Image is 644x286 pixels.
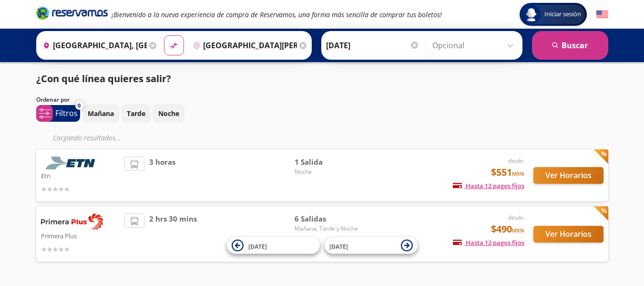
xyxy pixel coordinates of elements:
p: Noche [158,108,179,118]
button: English [596,9,608,21]
p: Etn [41,169,120,181]
span: [DATE] [329,242,348,250]
span: [DATE] [248,242,267,250]
img: Primera Plus [41,213,103,230]
span: Iniciar sesión [541,10,585,19]
em: desde: [508,213,524,222]
p: Ordenar por [36,95,70,104]
span: $490 [491,222,524,236]
span: Noche [295,168,361,176]
button: Mañana [82,104,119,123]
p: Filtros [55,107,78,119]
i: Brand Logo [36,6,108,20]
button: Ver Horarios [533,226,603,243]
span: 3 horas [149,157,175,194]
button: [DATE] [325,237,418,254]
small: MXN [512,170,524,177]
span: Hasta 12 pagos fijos [453,238,524,247]
input: Buscar Origen [39,33,147,57]
em: desde: [508,157,524,165]
span: Hasta 12 pagos fijos [453,181,524,190]
a: Brand Logo [36,6,108,23]
input: Buscar Destino [189,33,297,57]
button: Buscar [532,31,608,60]
p: Mañana [88,108,114,118]
span: 2 hrs 30 mins [149,213,197,254]
input: Elegir Fecha [326,33,419,57]
em: Cargando resultados ... [53,133,121,142]
button: [DATE] [227,237,320,254]
span: $551 [491,165,524,180]
p: Primera Plus [41,230,120,241]
p: ¿Con qué línea quieres salir? [36,72,171,86]
button: Ver Horarios [533,167,603,184]
span: 0 [78,102,81,110]
p: Tarde [127,108,145,118]
span: 1 Salida [295,157,361,168]
em: ¡Bienvenido a la nueva experiencia de compra de Reservamos, una forma más sencilla de comprar tus... [112,10,442,19]
input: Opcional [432,33,518,57]
button: Noche [153,104,184,123]
button: 0Filtros [36,105,80,122]
img: Etn [41,157,103,169]
button: Tarde [122,104,151,123]
span: 6 Salidas [295,213,361,224]
span: Mañana, Tarde y Noche [295,224,361,233]
small: MXN [512,227,524,234]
